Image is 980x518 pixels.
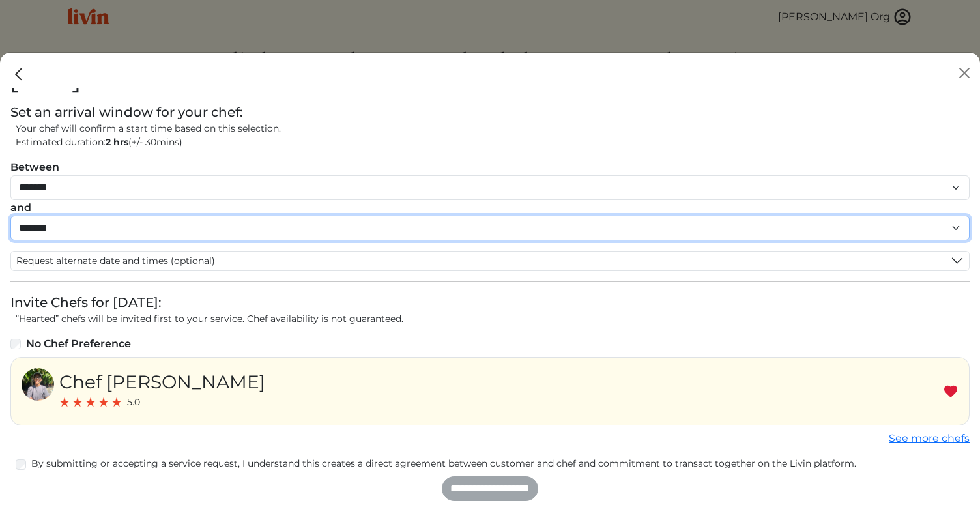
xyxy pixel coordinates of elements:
[10,67,970,92] h1: [DATE]
[889,432,970,444] a: See more chefs
[10,102,970,122] div: Set an arrival window for your chef:
[127,396,140,409] span: 5.0
[98,397,109,407] img: red_star-5cc96fd108c5e382175c3007810bf15d673b234409b64feca3859e161d9d1ec7.svg
[111,397,122,407] img: red_star-5cc96fd108c5e382175c3007810bf15d673b234409b64feca3859e161d9d1ec7.svg
[31,457,970,470] label: By submitting or accepting a service request, I understand this creates a direct agreement betwee...
[16,136,970,149] div: Estimated duration: (+/- 30mins)
[10,200,31,216] label: and
[26,336,131,352] label: No Chef Preference
[10,293,970,312] div: Invite Chefs for [DATE]:
[59,368,265,396] div: Chef [PERSON_NAME]
[11,252,969,270] button: Request alternate date and times (optional)
[59,397,70,407] img: red_star-5cc96fd108c5e382175c3007810bf15d673b234409b64feca3859e161d9d1ec7.svg
[954,63,975,83] button: Close
[16,312,970,326] p: “Hearted” chefs will be invited first to your service. Chef availability is not guaranteed.
[106,136,128,148] strong: 2 hrs
[943,384,958,399] img: Remove Favorite chef
[10,65,27,81] a: Close
[22,368,265,414] a: Chef [PERSON_NAME] 5.0
[10,66,27,83] img: back_caret-0738dc900bf9763b5e5a40894073b948e17d9601fd527fca9689b06ce300169f.svg
[10,160,59,175] label: Between
[72,397,83,407] img: red_star-5cc96fd108c5e382175c3007810bf15d673b234409b64feca3859e161d9d1ec7.svg
[85,397,96,407] img: red_star-5cc96fd108c5e382175c3007810bf15d673b234409b64feca3859e161d9d1ec7.svg
[16,254,215,268] span: Request alternate date and times (optional)
[22,368,54,401] img: c4d12c0fed4ee65ebcb05850fa210a32
[16,122,970,136] div: Your chef will confirm a start time based on this selection.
